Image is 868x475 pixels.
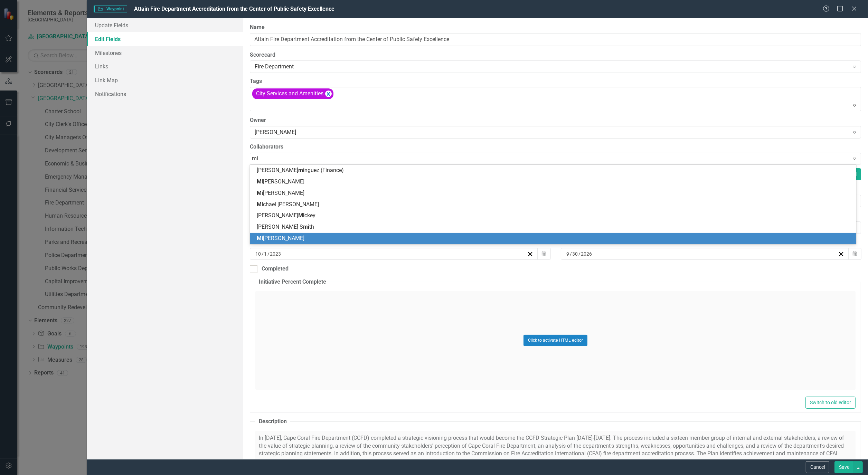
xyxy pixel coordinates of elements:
[87,32,243,46] a: Edit Fields
[87,18,243,32] a: Update Fields
[250,77,861,85] label: Tags
[250,51,861,59] label: Scorecard
[262,251,264,257] span: /
[257,167,344,173] span: [PERSON_NAME] nguez (Finance)
[255,418,290,426] legend: Description
[262,265,289,273] div: Completed
[257,235,304,241] span: [PERSON_NAME]
[255,278,330,286] legend: Initiative Percent Complete
[523,335,587,346] button: Click to activate HTML editor
[267,251,270,257] span: /
[87,87,243,101] a: Notifications
[257,178,304,185] span: [PERSON_NAME]
[298,167,304,173] span: mi
[256,90,323,97] span: City Services and Amenities
[257,235,263,241] span: Mi
[257,190,263,196] span: Mi
[578,251,581,257] span: /
[257,201,319,208] span: chael [PERSON_NAME]
[570,251,572,257] span: /
[257,212,315,219] span: [PERSON_NAME] ckey
[94,6,127,12] span: Waypoint
[257,190,304,196] span: [PERSON_NAME]
[834,461,854,473] button: Save
[257,201,263,208] span: Mi
[87,73,243,87] a: Link Map
[257,178,263,185] span: Mi
[87,46,243,60] a: Milestones
[250,116,861,124] label: Owner
[805,397,856,409] button: Switch to old editor
[255,128,849,136] div: [PERSON_NAME]
[250,143,861,151] label: Collaborators
[250,23,861,31] label: Name
[325,91,332,97] div: Remove [object Object]
[87,59,243,73] a: Links
[134,6,335,12] span: Attain Fire Department Accreditation from the Center of Public Safety Excellence
[303,224,309,230] span: mi
[806,461,829,473] button: Cancel
[250,33,861,46] input: Waypoint Name
[255,63,849,71] div: Fire Department
[298,212,304,219] span: Mi
[257,224,314,230] span: [PERSON_NAME] S th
